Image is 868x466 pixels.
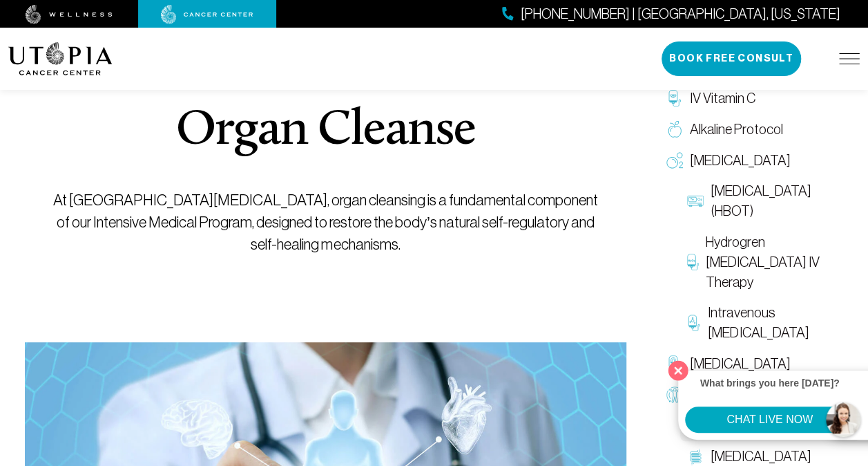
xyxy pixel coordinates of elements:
[502,4,840,24] a: [PHONE_NUMBER] | [GEOGRAPHIC_DATA], [US_STATE]
[659,348,860,380] a: [MEDICAL_DATA]
[666,90,683,106] img: IV Vitamin C
[700,378,840,389] strong: What brings you here [DATE]?
[680,227,860,297] a: Hydrogren [MEDICAL_DATA] IV Therapy
[706,232,853,292] span: Hydrogren [MEDICAL_DATA] IV Therapy
[708,303,853,343] span: Intravenous [MEDICAL_DATA]
[521,4,840,24] span: [PHONE_NUMBER] | [GEOGRAPHIC_DATA], [US_STATE]
[687,449,704,465] img: Colon Therapy
[666,121,683,138] img: Alkaline Protocol
[666,152,683,169] img: Oxygen Therapy
[680,176,860,227] a: [MEDICAL_DATA] (HBOT)
[659,114,860,145] a: Alkaline Protocol
[685,407,854,433] button: CHAT LIVE NOW
[839,53,860,64] img: icon-hamburger
[662,41,801,76] button: Book Free Consult
[680,297,860,348] a: Intravenous [MEDICAL_DATA]
[659,380,860,411] a: Whole Body Detoxification
[687,193,704,209] img: Hyperbaric Oxygen Therapy (HBOT)
[687,254,699,270] img: Hydrogren Peroxide IV Therapy
[690,151,791,171] span: [MEDICAL_DATA]
[690,354,791,374] span: [MEDICAL_DATA]
[690,120,783,140] span: Alkaline Protocol
[26,5,113,24] img: wellness
[161,5,253,24] img: cancer center
[176,106,475,156] h1: Organ Cleanse
[690,88,755,109] span: IV Vitamin C
[8,42,113,75] img: logo
[659,83,860,114] a: IV Vitamin C
[664,356,693,384] button: Close
[659,145,860,176] a: [MEDICAL_DATA]
[666,355,683,372] img: Chelation Therapy
[666,386,683,403] img: Whole Body Detoxification
[687,315,701,331] img: Intravenous Ozone Therapy
[50,189,601,256] p: At [GEOGRAPHIC_DATA][MEDICAL_DATA], organ cleansing is a fundamental component of our Intensive M...
[711,181,853,221] span: [MEDICAL_DATA] (HBOT)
